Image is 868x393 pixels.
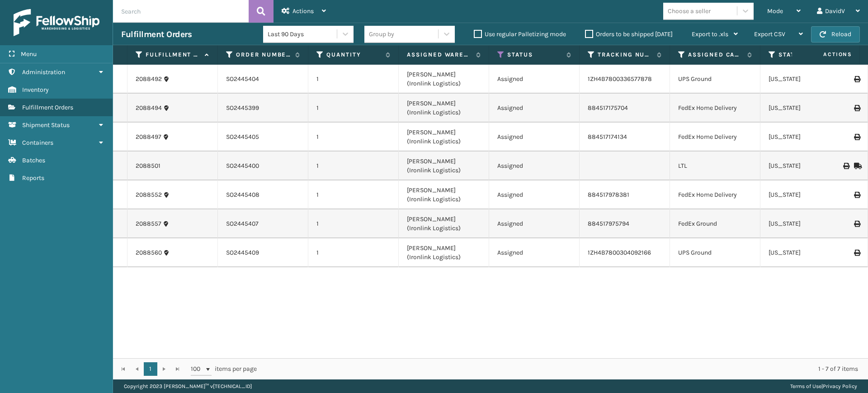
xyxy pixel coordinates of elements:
[767,7,783,15] span: Mode
[308,123,399,152] td: 1
[670,209,760,238] td: FedEx Ground
[218,65,308,94] td: SO2445404
[489,94,580,123] td: Assigned
[760,65,851,94] td: [US_STATE]
[795,47,858,62] span: Actions
[22,121,70,129] span: Shipment Status
[854,134,859,140] i: Print Label
[399,65,489,94] td: [PERSON_NAME] (Ironlink Logistics)
[22,68,65,76] span: Administration
[670,123,760,152] td: FedEx Home Delivery
[326,51,381,59] label: Quantity
[191,362,257,376] span: items per page
[854,250,859,256] i: Print Label
[399,123,489,152] td: [PERSON_NAME] (Ironlink Logistics)
[21,50,37,58] span: Menu
[692,30,728,38] span: Export to .xls
[790,379,857,393] div: |
[489,180,580,209] td: Assigned
[308,180,399,209] td: 1
[136,104,162,113] a: 2088494
[399,152,489,180] td: [PERSON_NAME] (Ironlink Logistics)
[308,238,399,267] td: 1
[588,249,651,256] a: 1ZH4B7800304092166
[399,209,489,238] td: [PERSON_NAME] (Ironlink Logistics)
[22,174,44,182] span: Reports
[670,180,760,209] td: FedEx Home Delivery
[588,104,628,112] a: 884517175704
[191,365,204,374] span: 100
[218,123,308,152] td: SO2445405
[760,180,851,209] td: [US_STATE]
[22,86,49,94] span: Inventory
[369,29,394,39] div: Group by
[760,238,851,267] td: [US_STATE]
[136,133,161,142] a: 2088497
[269,365,858,374] div: 1 - 7 of 7 items
[268,29,338,39] div: Last 90 Days
[308,94,399,123] td: 1
[588,220,629,227] a: 884517975794
[760,123,851,152] td: [US_STATE]
[670,238,760,267] td: UPS Ground
[854,105,859,111] i: Print Label
[136,190,162,199] a: 2088552
[754,30,785,38] span: Export CSV
[790,383,821,389] a: Terms of Use
[588,75,652,83] a: 1ZH4B7800336577878
[22,104,73,111] span: Fulfillment Orders
[136,219,161,228] a: 2088557
[811,26,860,43] button: Reload
[760,94,851,123] td: [US_STATE]
[588,191,629,199] a: 884517978381
[308,209,399,238] td: 1
[218,152,308,180] td: SO2445400
[760,209,851,238] td: [US_STATE]
[489,152,580,180] td: Assigned
[670,94,760,123] td: FedEx Home Delivery
[854,163,859,169] i: Mark as Shipped
[236,51,291,59] label: Order Number
[760,152,851,180] td: [US_STATE]
[854,192,859,198] i: Print Label
[489,238,580,267] td: Assigned
[218,180,308,209] td: SO2445408
[843,163,849,169] i: Print BOL
[407,51,472,59] label: Assigned Warehouse
[399,180,489,209] td: [PERSON_NAME] (Ironlink Logistics)
[218,238,308,267] td: SO2445409
[308,65,399,94] td: 1
[588,133,627,141] a: 884517174134
[507,51,562,59] label: Status
[121,29,192,40] h3: Fulfillment Orders
[854,76,859,82] i: Print Label
[598,51,652,59] label: Tracking Number
[292,7,314,15] span: Actions
[474,30,566,38] label: Use regular Palletizing mode
[124,379,252,393] p: Copyright 2023 [PERSON_NAME]™ v [TECHNICAL_ID]
[308,152,399,180] td: 1
[22,139,53,147] span: Containers
[14,9,99,36] img: logo
[670,65,760,94] td: UPS Ground
[688,51,743,59] label: Assigned Carrier Service
[670,152,760,180] td: LTL
[668,6,711,16] div: Choose a seller
[136,248,162,257] a: 2088560
[144,362,157,376] a: 1
[218,209,308,238] td: SO2445407
[778,51,833,59] label: State
[489,209,580,238] td: Assigned
[585,30,673,38] label: Orders to be shipped [DATE]
[136,161,160,170] a: 2088501
[399,238,489,267] td: [PERSON_NAME] (Ironlink Logistics)
[489,65,580,94] td: Assigned
[136,75,162,84] a: 2088492
[218,94,308,123] td: SO2445399
[489,123,580,152] td: Assigned
[146,51,200,59] label: Fulfillment Order Id
[399,94,489,123] td: [PERSON_NAME] (Ironlink Logistics)
[823,383,857,389] a: Privacy Policy
[22,156,45,164] span: Batches
[854,221,859,227] i: Print Label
